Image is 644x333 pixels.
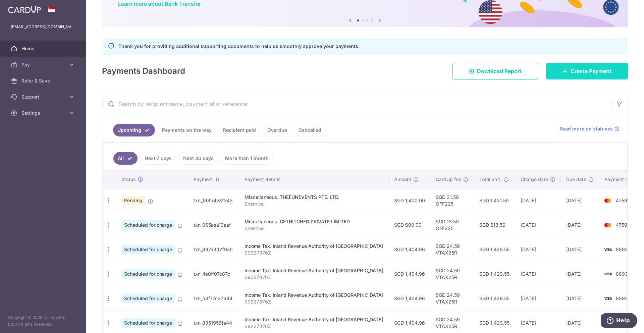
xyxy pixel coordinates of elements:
[559,125,613,132] span: Read more on statuses
[8,5,41,13] img: CardUp
[21,94,66,100] span: Support
[140,152,176,165] a: Next 7 days
[521,176,548,183] span: Charge date
[616,198,627,203] span: 4759
[118,42,360,50] p: Thank you for providing additional supporting documents to help us smoothly approve your payments.
[188,286,239,311] td: txn_a3f77c27644
[179,152,218,165] a: Next 30 days
[21,110,66,116] span: Settings
[389,213,430,237] td: SGD 600.00
[601,294,614,302] img: Bank Card
[616,295,628,301] span: 8893
[188,213,239,237] td: txn_065aea13aaf
[245,249,383,256] p: S9227876Z
[21,61,66,68] span: Pay
[121,269,175,279] span: Scheduled for charge
[474,286,515,311] td: SGD 1,429.55
[245,243,383,249] div: Income Tax. Inland Revenue Authority of [GEOGRAPHIC_DATA]
[601,245,614,254] img: Bank Card
[21,45,66,52] span: Home
[515,188,561,213] td: [DATE]
[389,188,430,213] td: SGD 1,400.00
[389,262,430,286] td: SGD 1,404.96
[121,196,145,205] span: Pending
[430,262,474,286] td: SGD 24.59 VTAX25R
[515,262,561,286] td: [DATE]
[474,213,515,237] td: SGD 613.50
[245,274,383,281] p: S9227876Z
[113,124,155,136] a: Upcoming
[474,188,515,213] td: SGD 1,431.50
[245,298,383,305] p: S9227876Z
[616,246,628,252] span: 8893
[245,267,383,274] div: Income Tax. Inland Revenue Authority of [GEOGRAPHIC_DATA]
[245,218,383,225] div: Miscellaneous. GETHITCHED PRIVATE LIMITED
[515,237,561,262] td: [DATE]
[559,125,620,132] a: Read more on statuses
[263,124,291,136] a: Overdue
[219,124,260,136] a: Recipient paid
[515,286,561,311] td: [DATE]
[21,77,66,84] span: Refer & Save
[452,63,538,79] a: Download Report
[158,124,216,136] a: Payments on the way
[294,124,326,136] a: Cancelled
[121,294,175,303] span: Scheduled for charge
[389,286,430,311] td: SGD 1,404.96
[188,262,239,286] td: txn_4e0ff07c87c
[394,176,411,183] span: Amount
[566,176,586,183] span: Due date
[245,225,383,232] p: Shernice
[188,237,239,262] td: txn_897a3d2f9ab
[245,316,383,323] div: Income Tax. Inland Revenue Authority of [GEOGRAPHIC_DATA]
[113,152,138,165] a: All
[561,188,599,213] td: [DATE]
[11,23,75,30] p: [EMAIL_ADDRESS][DOMAIN_NAME]
[601,221,614,229] img: Bank Card
[479,176,501,183] span: Total amt.
[389,237,430,262] td: SGD 1,404.96
[121,318,175,328] span: Scheduled for charge
[430,286,474,311] td: SGD 24.59 VTAX25R
[561,213,599,237] td: [DATE]
[561,237,599,262] td: [DATE]
[561,286,599,311] td: [DATE]
[616,271,628,277] span: 8893
[474,237,515,262] td: SGD 1,429.55
[601,197,614,205] img: Bank Card
[102,65,185,77] h4: Payments Dashboard
[601,313,637,330] iframe: Opens a widget where you can find more information
[188,188,239,213] td: txn_f98b4e3f343
[121,220,175,230] span: Scheduled for charge
[616,222,627,228] span: 4759
[221,152,273,165] a: More than 1 month
[571,67,611,75] span: Create Payment
[245,323,383,330] p: S9227876Z
[477,67,522,75] span: Download Report
[430,188,474,213] td: SGD 31.50 OFF225
[515,213,561,237] td: [DATE]
[245,194,383,201] div: Miscellaneous. THEFUNEVENTS PTE. LTD.
[436,176,461,183] span: CardUp fee
[601,270,614,278] img: Bank Card
[118,0,201,7] a: Learn more about Bank Transfer
[430,213,474,237] td: SGD 13.50 OFF225
[121,245,175,254] span: Scheduled for charge
[546,63,628,79] a: Create Payment
[239,171,389,188] th: Payment details
[561,262,599,286] td: [DATE]
[188,171,239,188] th: Payment ID
[102,93,611,115] input: Search by recipient name, payment id or reference
[245,292,383,298] div: Income Tax. Inland Revenue Authority of [GEOGRAPHIC_DATA]
[245,201,383,207] p: Shernice
[474,262,515,286] td: SGD 1,429.55
[121,176,136,183] span: Status
[430,237,474,262] td: SGD 24.59 VTAX25R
